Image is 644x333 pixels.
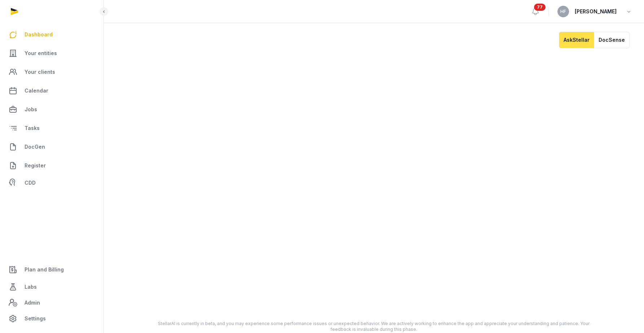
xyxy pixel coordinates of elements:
[560,9,566,14] span: HF
[6,45,98,62] a: Your entities
[25,283,37,291] span: Labs
[25,179,36,187] span: CDD
[6,261,98,278] a: Plan and Billing
[6,176,98,190] a: CDD
[559,32,594,48] button: AskStellar
[25,161,46,170] span: Register
[6,138,98,156] a: DocGen
[25,68,55,76] span: Your clients
[6,278,98,296] a: Labs
[6,296,98,310] a: Admin
[6,82,98,99] a: Calendar
[557,6,569,17] button: HF
[6,157,98,174] a: Register
[25,124,40,132] span: Tasks
[6,63,98,81] a: Your clients
[25,143,45,151] span: DocGen
[25,30,53,39] span: Dashboard
[6,310,98,327] a: Settings
[25,265,64,274] span: Plan and Billing
[534,4,546,11] span: 77
[25,298,40,307] span: Admin
[594,32,630,48] button: DocSense
[25,105,37,114] span: Jobs
[575,7,617,16] span: [PERSON_NAME]
[6,101,98,118] a: Jobs
[158,321,590,332] div: StellarAI is currently in beta, and you may experience some performance issues or unexpected beha...
[6,120,98,137] a: Tasks
[25,86,48,95] span: Calendar
[6,26,98,43] a: Dashboard
[25,49,57,58] span: Your entities
[25,314,46,323] span: Settings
